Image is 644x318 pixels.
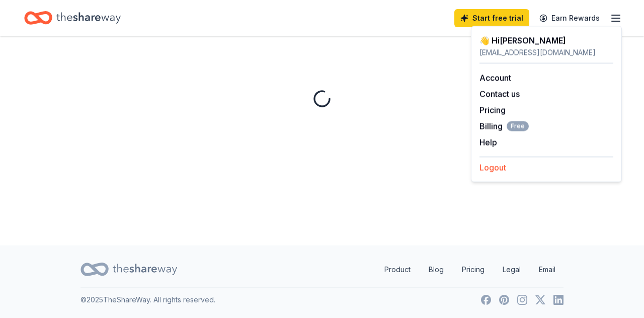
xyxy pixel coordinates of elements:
[479,136,497,148] button: Help
[454,260,493,280] a: Pricing
[479,161,506,173] button: Logout
[421,260,452,280] a: Blog
[479,105,506,115] a: Pricing
[479,73,511,83] a: Account
[479,88,520,100] button: Contact us
[507,121,529,131] span: Free
[24,6,121,30] a: Home
[479,46,613,58] div: [EMAIL_ADDRESS][DOMAIN_NAME]
[454,9,529,27] a: Start free trial
[80,294,215,306] p: © 2025 TheShareWay. All rights reserved.
[479,34,613,46] div: 👋 Hi [PERSON_NAME]
[376,260,563,280] nav: quick links
[479,120,529,132] span: Billing
[531,260,563,280] a: Email
[533,9,606,27] a: Earn Rewards
[479,120,529,132] button: BillingFree
[376,260,419,280] a: Product
[495,260,529,280] a: Legal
